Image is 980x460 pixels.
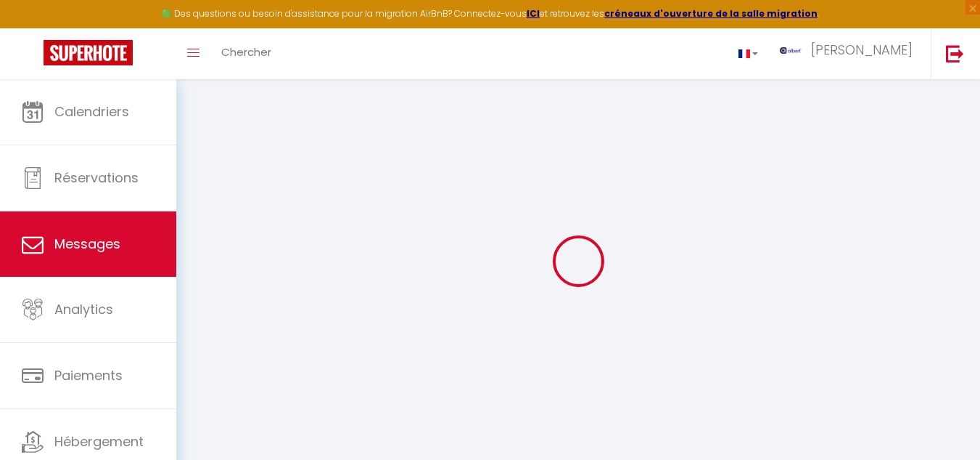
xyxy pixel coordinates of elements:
img: Super Booking [44,40,133,65]
img: ... [780,47,802,54]
a: ... [PERSON_NAME] [769,28,931,79]
span: Hébergement [54,432,144,451]
span: Chercher [221,44,271,60]
span: Analytics [54,300,113,318]
span: Réservations [54,169,139,187]
a: créneaux d'ouverture de la salle migration [604,7,818,20]
span: Calendriers [54,102,129,121]
a: Chercher [210,28,282,79]
span: Paiements [54,366,123,384]
img: logout [946,44,964,62]
span: Messages [54,235,120,253]
a: ICI [527,7,540,20]
span: [PERSON_NAME] [811,41,913,59]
